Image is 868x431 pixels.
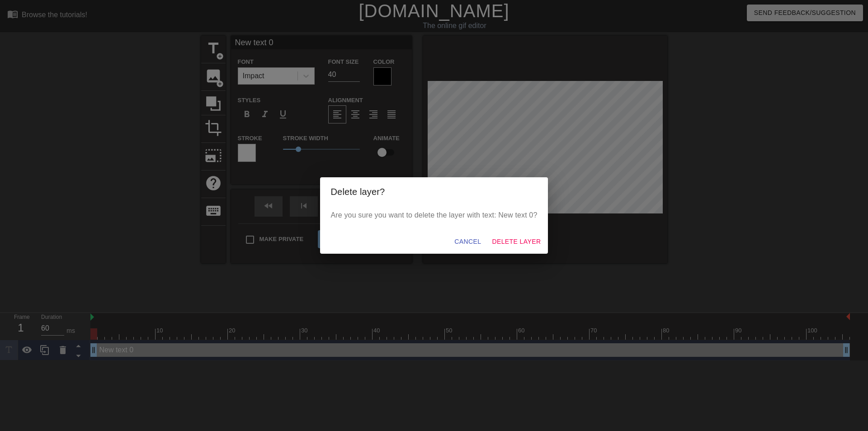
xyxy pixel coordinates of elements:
h2: Delete layer? [331,185,538,199]
button: Delete Layer [488,233,544,250]
p: Are you sure you want to delete the layer with text: New text 0? [331,210,538,221]
button: Cancel [451,233,485,250]
span: Cancel [454,236,481,247]
span: Delete Layer [492,236,541,247]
